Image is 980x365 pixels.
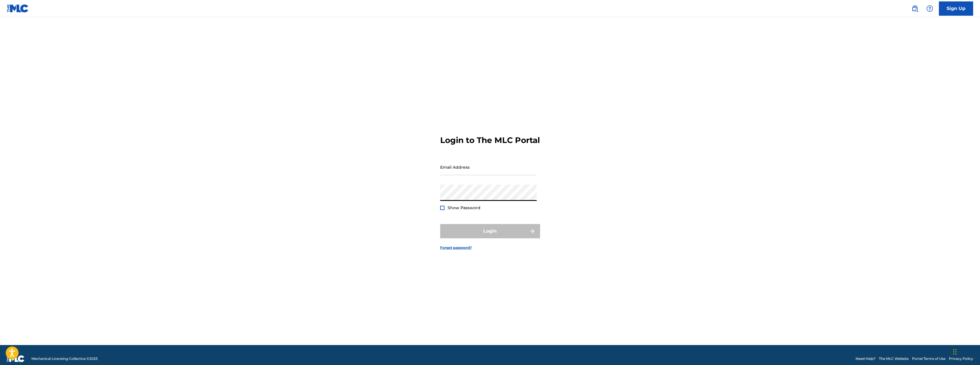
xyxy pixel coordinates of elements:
img: help [926,5,933,12]
img: MLC Logo [7,4,29,13]
a: Forgot password? [440,245,472,250]
a: Public Search [909,3,921,14]
span: Show Password [448,205,480,210]
iframe: Chat Widget [951,338,980,365]
div: Help [924,3,935,14]
a: The MLC Website [879,356,909,361]
a: Need Help? [856,356,876,361]
img: search [911,5,918,12]
h3: Login to The MLC Portal [440,135,540,145]
a: Sign Up [939,1,973,16]
img: logo [7,355,25,362]
div: Виджет чата [951,338,980,365]
a: Privacy Policy [949,356,973,361]
span: Mechanical Licensing Collective © 2025 [31,356,98,361]
div: Перетащить [953,343,957,360]
a: Portal Terms of Use [912,356,945,361]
